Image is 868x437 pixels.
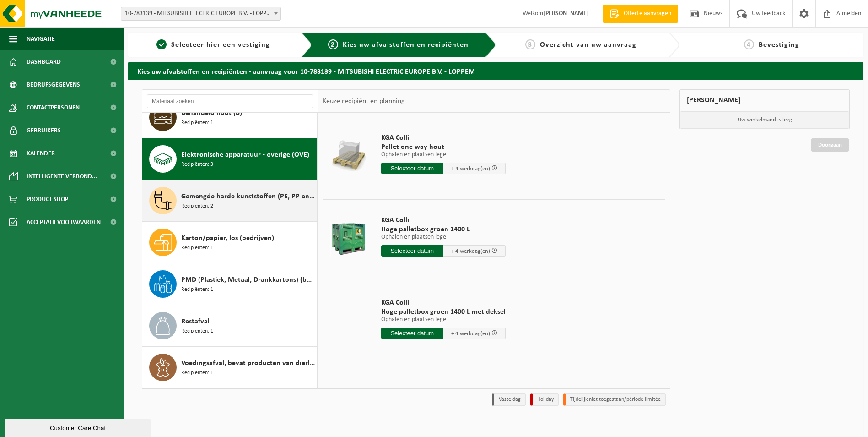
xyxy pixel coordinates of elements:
[27,73,80,96] span: Bedrijfsgegevens
[181,202,213,211] span: Recipiënten: 2
[133,39,294,50] a: 1Selecteer hier een vestiging
[142,180,318,222] button: Gemengde harde kunststoffen (PE, PP en PVC), recycleerbaar (industrieel) Recipiënten: 2
[181,327,213,336] span: Recipiënten: 1
[181,274,315,285] span: PMD (Plastiek, Metaal, Drankkartons) (bedrijven)
[5,417,153,437] iframe: chat widget
[142,138,318,180] button: Elektronische apparatuur - overige (OVE) Recipiënten: 3
[680,111,849,129] p: Uw winkelmand is leeg
[27,119,61,142] span: Gebruikers
[27,188,68,211] span: Product Shop
[621,9,674,18] span: Offerte aanvragen
[543,10,589,17] strong: [PERSON_NAME]
[142,222,318,263] button: Karton/papier, los (bedrijven) Recipiënten: 1
[540,41,636,49] span: Overzicht van uw aanvraag
[27,27,55,50] span: Navigatie
[181,233,274,244] span: Karton/papier, los (bedrijven)
[381,234,506,240] p: Ophalen en plaatsen lege
[181,160,213,169] span: Recipiënten: 3
[381,225,506,234] span: Hoge palletbox groen 1400 L
[381,317,506,323] p: Ophalen en plaatsen lege
[27,165,97,188] span: Intelligente verbond...
[142,97,318,138] button: Behandeld hout (B) Recipiënten: 1
[381,216,506,225] span: KGA Colli
[381,142,506,152] span: Pallet one way hout
[27,50,61,73] span: Dashboard
[381,307,506,317] span: Hoge palletbox groen 1400 L met deksel
[121,7,281,21] span: 10-783139 - MITSUBISHI ELECTRIC EUROPE B.V. - LOPPEM
[318,90,410,113] div: Keuze recipiënt en planning
[181,191,315,202] span: Gemengde harde kunststoffen (PE, PP en PVC), recycleerbaar (industrieel)
[156,39,167,49] span: 1
[181,316,210,327] span: Restafval
[451,166,490,172] span: + 4 werkdag(en)
[451,248,490,254] span: + 4 werkdag(en)
[181,358,315,369] span: Voedingsafval, bevat producten van dierlijke oorsprong, onverpakt, categorie 3
[142,347,318,388] button: Voedingsafval, bevat producten van dierlijke oorsprong, onverpakt, categorie 3 Recipiënten: 1
[181,285,213,294] span: Recipiënten: 1
[147,94,313,108] input: Materiaal zoeken
[492,393,526,406] li: Vaste dag
[27,142,55,165] span: Kalender
[181,108,242,119] span: Behandeld hout (B)
[343,41,469,49] span: Kies uw afvalstoffen en recipiënten
[27,96,80,119] span: Contactpersonen
[679,89,850,111] div: [PERSON_NAME]
[181,119,213,127] span: Recipiënten: 1
[451,331,490,337] span: + 4 werkdag(en)
[181,244,213,252] span: Recipiënten: 1
[142,263,318,305] button: PMD (Plastiek, Metaal, Drankkartons) (bedrijven) Recipiënten: 1
[328,39,338,49] span: 2
[759,41,799,49] span: Bevestiging
[381,133,506,142] span: KGA Colli
[142,305,318,347] button: Restafval Recipiënten: 1
[603,5,678,23] a: Offerte aanvragen
[128,62,863,80] h2: Kies uw afvalstoffen en recipiënten - aanvraag voor 10-783139 - MITSUBISHI ELECTRIC EUROPE B.V. -...
[27,211,101,234] span: Acceptatievoorwaarden
[381,163,443,174] input: Selecteer datum
[381,328,443,339] input: Selecteer datum
[744,39,754,49] span: 4
[381,245,443,257] input: Selecteer datum
[381,298,506,307] span: KGA Colli
[181,149,309,160] span: Elektronische apparatuur - overige (OVE)
[811,138,849,152] a: Doorgaan
[181,369,213,377] span: Recipiënten: 1
[121,7,280,20] span: 10-783139 - MITSUBISHI ELECTRIC EUROPE B.V. - LOPPEM
[171,41,270,49] span: Selecteer hier een vestiging
[381,152,506,158] p: Ophalen en plaatsen lege
[563,393,666,406] li: Tijdelijk niet toegestaan/période limitée
[525,39,535,49] span: 3
[530,393,559,406] li: Holiday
